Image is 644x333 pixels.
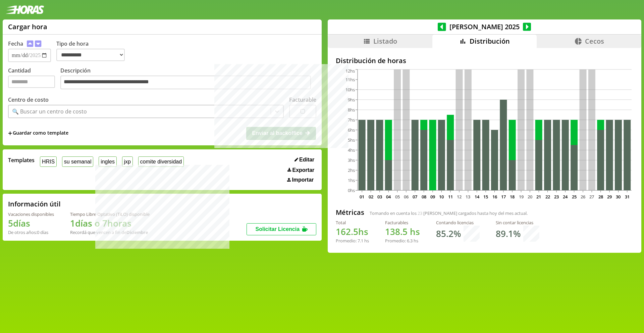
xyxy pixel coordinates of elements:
[436,228,461,240] h1: 85.2 %
[56,40,130,62] label: Tipo de hora
[285,167,316,174] button: Exportar
[8,40,23,47] label: Fecha
[457,194,462,200] text: 12
[348,127,355,133] tspan: 6hs
[470,37,510,46] span: Distribución
[70,211,150,217] div: Tiempo Libre Optativo (TiLO) disponible
[336,238,369,244] div: Promedio: hs
[368,194,373,200] text: 02
[373,37,397,46] span: Listado
[370,210,528,216] span: Tomando en cuenta los [PERSON_NAME] cargados hasta hoy del mes actual.
[8,130,68,137] span: +Guardar como template
[616,194,621,200] text: 30
[60,67,316,91] label: Descripción
[40,156,57,167] button: HRIS
[8,217,54,229] h1: 5 días
[448,194,453,200] text: 11
[385,226,408,238] span: 138.5
[8,199,61,208] h2: Información útil
[60,76,311,90] textarea: Descripción
[56,49,125,61] select: Tipo de hora
[418,210,422,216] span: 23
[292,177,314,183] span: Importar
[466,194,470,200] text: 13
[12,108,87,115] div: 🔍 Buscar un centro de costo
[545,194,550,200] text: 22
[348,167,355,173] tspan: 2hs
[607,194,612,200] text: 29
[345,87,355,93] tspan: 10hs
[585,37,604,46] span: Cecos
[407,238,413,244] span: 6.3
[289,96,316,103] label: Facturable
[519,194,523,200] text: 19
[404,194,409,200] text: 06
[8,211,54,217] div: Vacaciones disponibles
[496,228,521,240] h1: 89.1 %
[348,107,355,113] tspan: 8hs
[501,194,506,200] text: 17
[348,187,355,193] tspan: 0hs
[436,220,480,226] div: Contando licencias
[386,194,391,200] text: 04
[446,22,523,31] span: [PERSON_NAME] 2025
[62,156,93,167] button: su semanal
[336,226,358,238] span: 162.5
[348,117,355,123] tspan: 7hs
[336,208,364,217] h2: Métricas
[8,67,60,91] label: Cantidad
[255,226,300,232] span: Solicitar Licencia
[385,220,420,226] div: Facturables
[422,194,426,200] text: 08
[589,194,594,200] text: 27
[348,157,355,163] tspan: 3hs
[336,220,369,226] div: Total
[483,194,488,200] text: 15
[496,220,539,226] div: Sin contar licencias
[348,97,355,103] tspan: 9hs
[536,194,541,200] text: 21
[510,194,515,200] text: 18
[492,194,497,200] text: 16
[8,229,54,235] div: De otros años: 0 días
[122,156,133,167] button: jxp
[348,137,355,143] tspan: 5hs
[292,167,315,173] span: Exportar
[345,77,355,83] tspan: 11hs
[475,194,480,200] text: 14
[5,5,44,14] img: logotipo
[439,194,444,200] text: 10
[554,194,559,200] text: 23
[8,22,47,31] h1: Cargar hora
[299,157,314,163] span: Editar
[528,194,532,200] text: 20
[99,156,116,167] button: ingles
[138,156,184,167] button: comite diversidad
[430,194,435,200] text: 09
[625,194,630,200] text: 31
[8,156,35,164] span: Templates
[8,96,49,103] label: Centro de costo
[70,217,150,229] h1: 1 días o 7 horas
[336,56,633,65] h2: Distribución de horas
[348,177,355,183] tspan: 1hs
[377,194,382,200] text: 03
[70,229,150,235] div: Recordá que vencen a fin de
[358,238,363,244] span: 7.1
[598,194,603,200] text: 28
[395,194,399,200] text: 05
[360,194,364,200] text: 01
[348,147,355,153] tspan: 4hs
[563,194,568,200] text: 24
[247,223,316,235] button: Solicitar Licencia
[385,238,420,244] div: Promedio: hs
[126,229,148,235] b: Diciembre
[581,194,585,200] text: 26
[8,76,55,88] input: Cantidad
[413,194,417,200] text: 07
[8,130,12,137] span: +
[336,226,369,238] h1: hs
[345,68,355,74] tspan: 12hs
[572,194,577,200] text: 25
[292,156,317,163] button: Editar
